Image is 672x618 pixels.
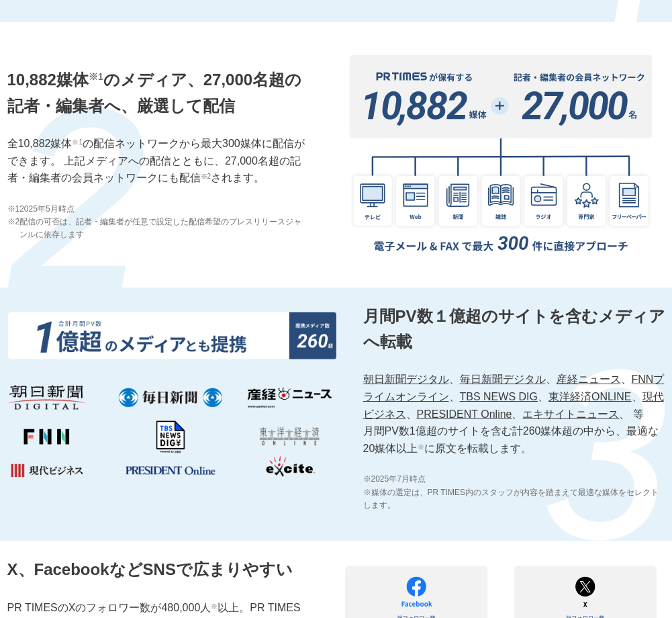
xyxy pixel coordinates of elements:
p: 全10,882媒体 の配信ネットワークから最大300媒体に配信ができます。 上記メディアへの配信とともに、27,000名超の記者・編集者の会員ネットワークにも配信 されます。 [7,135,309,187]
a: PRESIDENT Online [417,408,512,420]
span: ※ [418,443,424,451]
a: TBS NEWS DIG [460,391,538,402]
span: ※2 [7,216,20,241]
span: ※1 [72,138,83,146]
img: 合計月間PV数 1億超のメディアとも提携 [7,312,336,478]
p: 10,882媒体 のメディア、27,000名超の記者・編集者へ、厳選して配信 [7,67,309,119]
p: 月間PV数１億超のサイトを含むメディアへ転載 [363,304,665,355]
span: 2025年5月時点 [19,203,74,216]
a: エキサイトニュース [522,408,619,420]
p: X、FacebookなどSNSで広まりやすい [7,557,309,582]
a: 現代ビジネス [363,391,664,420]
span: ※1 [7,203,20,216]
a: 産経ニュース [557,373,621,385]
a: 毎日新聞デジタル [460,373,546,385]
a: FNNプライムオンライン [363,373,665,402]
img: 10,882媒体※1のメディア、27,000名超の記者・編集者へ、厳選して配信 [336,38,665,271]
img: 3 [546,369,665,541]
span: ※ [211,603,218,610]
span: ※1 [89,71,103,82]
span: 配信の可否は、記者・編集者が任意で設定した配信希望のプレスリリースジャンルに依存します [19,216,309,241]
a: 東洋経済ONLINE [548,391,632,402]
span: ※2 [201,173,211,180]
span: ※2025年7月時点 [363,473,665,486]
a: 朝日新聞デジタル [363,373,449,385]
span: ※媒体の選定は、PR TIMES内のスタッフが内容を踏まえて最適な媒体をセレクトします。 [363,486,665,512]
p: 、 、 、 、 、 、 、 、 、 等 月間PV数1億超のサイトを含む計260媒体超の中から、最適な20媒体以上 に原文を転載します。 [363,371,665,457]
